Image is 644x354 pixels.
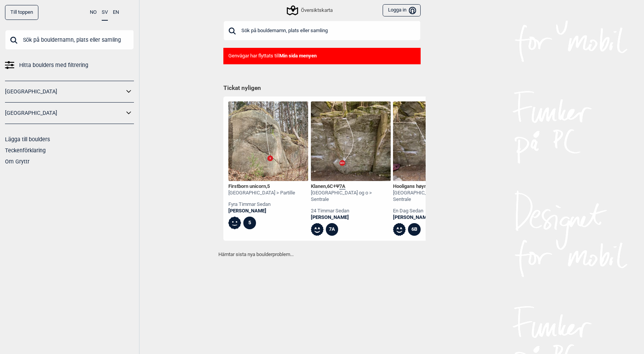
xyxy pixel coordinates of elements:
input: Sök på bouldernamn, plats eller samling [223,21,421,41]
span: Hitta boulders med filtrering [19,60,88,71]
div: Firstborn unicorn , [228,183,295,190]
div: [GEOGRAPHIC_DATA] > Partille [228,190,295,196]
h1: Tickat nyligen [223,84,421,93]
div: 6B [408,223,421,236]
div: Klanen , Ψ [311,183,391,190]
div: 7A [326,223,339,236]
input: Sök på bouldernamn, plats eller samling [5,30,134,50]
div: Hooligans høyre , [393,183,473,190]
a: Lägga till boulders [5,136,50,142]
span: 5 [267,183,270,189]
a: Om Gryttr [5,158,30,165]
button: SV [102,5,108,21]
div: fyra timmar sedan [228,201,295,208]
a: [PERSON_NAME] [393,214,473,221]
div: Översiktskarta [288,6,333,15]
a: [PERSON_NAME] [228,208,295,214]
a: Teckenförklaring [5,147,46,153]
div: [GEOGRAPHIC_DATA] og o > Sentrale [311,190,391,203]
button: NO [90,5,97,20]
span: 7A [339,183,345,189]
div: Till toppen [5,5,38,20]
img: Klanen [311,101,391,181]
a: Hitta boulders med filtrering [5,60,134,71]
button: Logga in [383,4,421,17]
a: [GEOGRAPHIC_DATA] [5,108,124,119]
p: Hämtar sista nya boulderproblem... [218,251,426,258]
a: [PERSON_NAME] [311,214,391,221]
div: 24 timmar sedan [311,208,391,214]
div: en dag sedan [393,208,473,214]
img: Firstborn unicorn 240320 [228,101,308,181]
div: Genvägar har flyttats till [223,48,421,64]
b: Min sida menyen [279,53,317,59]
button: EN [113,5,119,20]
span: 6C+ [327,183,336,189]
div: 5 [243,217,256,229]
a: [GEOGRAPHIC_DATA] [5,86,124,97]
img: Hooligans hoyre 210514 [393,101,473,181]
div: [GEOGRAPHIC_DATA] og o > Sentrale [393,190,473,203]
